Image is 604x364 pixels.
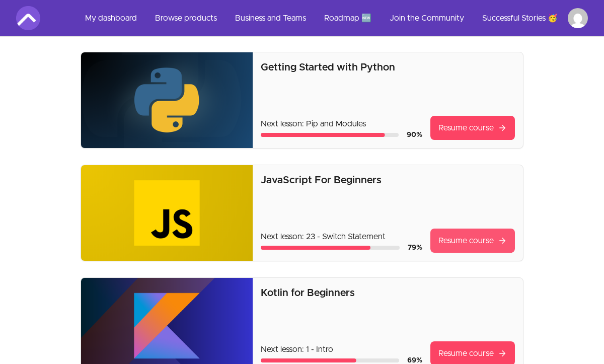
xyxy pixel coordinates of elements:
[147,6,225,30] a: Browse products
[568,8,588,28] img: Profile image for Carlito Bowers
[430,229,515,253] a: Resume course
[77,6,145,30] a: My dashboard
[261,343,422,355] p: Next lesson: 1 - Intro
[77,6,588,30] nav: Main
[407,357,422,364] span: 69 %
[16,6,40,30] img: Amigoscode logo
[382,6,472,30] a: Join the Community
[81,165,253,261] img: Product image for JavaScript For Beginners
[407,131,422,138] span: 90 %
[474,6,566,30] a: Successful Stories 🥳
[81,52,253,148] img: Product image for Getting Started with Python
[261,286,515,300] p: Kotlin for Beginners
[261,173,515,187] p: JavaScript For Beginners
[316,6,380,30] a: Roadmap 🆕
[261,231,422,243] p: Next lesson: 23 - Switch Statement
[261,358,399,362] div: Course progress
[430,116,515,140] a: Resume course
[261,118,422,130] p: Next lesson: Pip and Modules
[261,60,515,75] p: Getting Started with Python
[408,244,422,251] span: 79 %
[261,246,400,250] div: Course progress
[227,6,314,30] a: Business and Teams
[261,133,399,137] div: Course progress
